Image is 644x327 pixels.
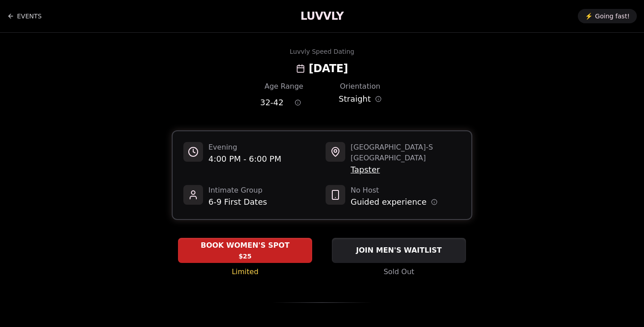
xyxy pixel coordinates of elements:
[351,163,461,176] span: Tapster
[208,153,281,165] span: 4:00 PM - 6:00 PM
[585,12,593,21] span: ⚡️
[384,267,415,277] span: Sold Out
[290,47,354,56] div: Luvvly Speed Dating
[208,196,267,208] span: 6-9 First Dates
[354,245,443,256] span: JOIN MEN'S WAITLIST
[301,9,343,23] a: LUVVLY
[288,93,308,112] button: Age range information
[260,96,284,109] span: 32 - 42
[375,96,381,102] button: Orientation information
[336,81,384,92] div: Orientation
[595,12,630,21] span: Going fast!
[7,7,42,25] a: Back to events
[232,267,258,277] span: Limited
[332,238,466,263] button: JOIN MEN'S WAITLIST - Sold Out
[431,199,437,205] button: Host information
[309,61,348,76] h2: [DATE]
[339,93,371,105] span: Straight
[351,196,427,208] span: Guided experience
[351,142,461,163] span: [GEOGRAPHIC_DATA] - S [GEOGRAPHIC_DATA]
[208,142,281,153] span: Evening
[208,185,267,196] span: Intimate Group
[351,185,437,196] span: No Host
[199,240,292,251] span: BOOK WOMEN'S SPOT
[238,252,251,261] span: $25
[260,81,308,92] div: Age Range
[178,238,312,263] button: BOOK WOMEN'S SPOT - Limited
